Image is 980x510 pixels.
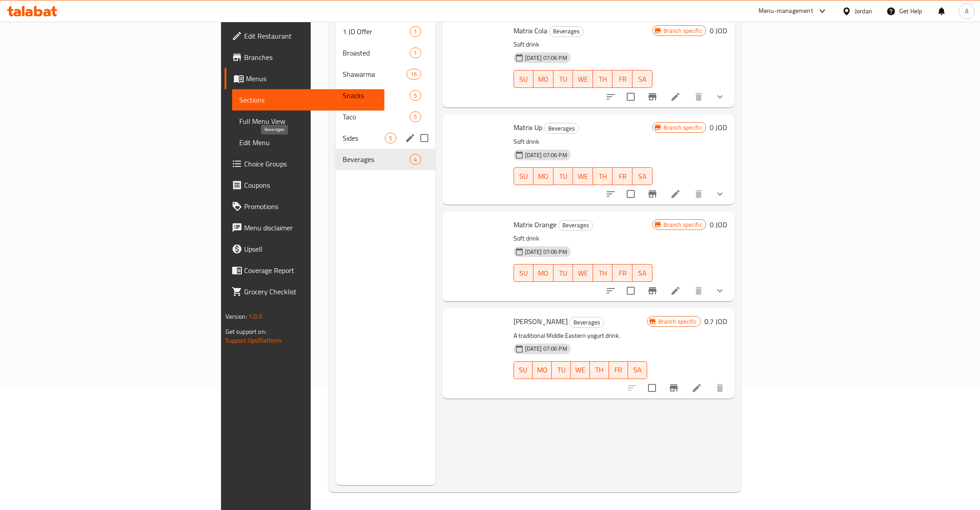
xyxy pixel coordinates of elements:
span: 1 JD Offer [343,26,410,37]
span: Beverages [343,154,410,165]
button: MO [533,70,553,88]
button: delete [688,183,709,205]
span: SA [632,364,644,376]
span: Menu disclaimer [244,222,378,233]
button: Branch-specific-item [663,377,684,399]
a: Sections [232,89,385,111]
div: Beverages [544,123,579,134]
span: 1.0.0 [249,311,263,322]
span: Beverages [549,26,583,36]
h6: 0 JOD [710,121,727,134]
span: Upsell [244,244,378,254]
button: SA [632,167,652,185]
nav: Menu sections [336,17,435,174]
button: TH [593,264,613,282]
div: Jordan [855,6,872,16]
a: Menu disclaimer [225,217,385,238]
span: WE [577,73,589,86]
span: Coupons [244,180,378,190]
button: TH [590,361,609,379]
button: MO [533,361,552,379]
span: Sections [239,95,378,105]
span: WE [577,267,589,280]
div: items [385,133,396,143]
button: SU [514,70,533,88]
button: SU [514,167,533,185]
span: 5 [410,91,420,100]
span: 5 [385,134,395,142]
span: Beverages [545,123,578,134]
button: SA [628,361,647,379]
a: Edit Menu [232,132,385,153]
div: items [410,90,421,101]
span: SU [518,73,530,86]
span: A [965,6,968,16]
div: items [410,47,421,58]
span: TU [557,267,570,280]
span: WE [577,170,589,183]
div: Sides5edit [336,127,435,149]
svg: Show Choices [715,189,725,199]
button: sort-choices [600,183,621,205]
span: TU [555,364,567,376]
span: Beverages [559,220,593,230]
span: Shawarma [343,69,407,79]
span: 1 [410,49,420,57]
p: Soft drink [514,233,652,244]
span: 5 [410,113,420,121]
span: SU [518,170,530,183]
button: sort-choices [600,86,621,107]
span: SA [636,267,649,280]
div: Beverages4 [336,149,435,170]
span: Matrix Orange [514,218,557,231]
h6: 0 JOD [710,24,727,37]
button: show more [709,280,731,301]
span: Edit Menu [239,137,378,148]
span: Matrix Cola [514,24,547,37]
button: delete [709,377,731,399]
button: delete [688,86,709,107]
button: TU [552,361,571,379]
span: FR [616,170,629,183]
span: [DATE] 07:06 PM [522,151,571,159]
p: A traditional Middle Eastern yogurt drink. [514,330,647,341]
span: Branch specific [660,27,706,35]
a: Edit Restaurant [225,25,385,47]
span: FR [616,267,629,280]
button: FR [612,264,632,282]
span: Full Menu View [239,116,378,127]
span: TU [557,73,570,86]
button: WE [571,361,590,379]
h6: 0.7 JOD [704,315,727,328]
span: Get support on: [225,326,266,337]
a: Edit menu item [670,91,681,102]
div: Snacks5 [336,85,435,106]
span: TH [597,267,609,280]
div: Broasted1 [336,42,435,63]
span: [PERSON_NAME] [514,315,568,328]
span: Promotions [244,201,378,212]
button: WE [573,264,593,282]
button: show more [709,86,731,107]
span: Branch specific [655,317,700,326]
button: TU [553,264,573,282]
button: delete [688,280,709,301]
a: Support.OpsPlatform [225,335,282,346]
span: Branch specific [660,123,706,132]
span: Choice Groups [244,158,378,169]
span: TH [597,170,609,183]
span: Edit Restaurant [244,31,378,41]
button: WE [573,70,593,88]
button: sort-choices [600,280,621,301]
span: Beverages [570,317,604,328]
button: SU [514,361,533,379]
span: SU [518,267,530,280]
a: Edit menu item [670,189,681,199]
span: TH [593,364,605,376]
span: 16 [407,70,420,79]
button: Branch-specific-item [642,183,663,205]
a: Edit menu item [670,285,681,296]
